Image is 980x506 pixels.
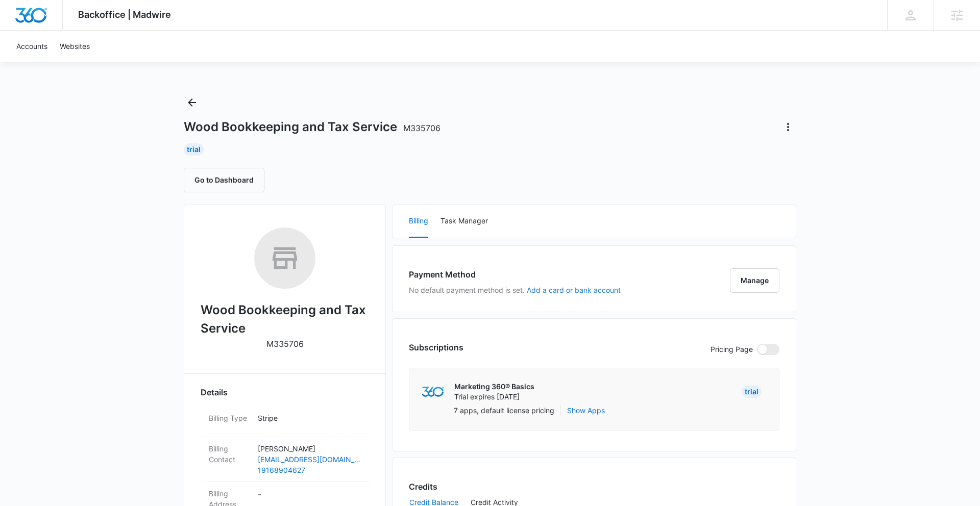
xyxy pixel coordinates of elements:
[184,168,264,192] button: Go to Dashboard
[409,205,428,238] button: Billing
[567,405,605,416] button: Show Apps
[201,386,228,398] span: Details
[710,344,753,355] p: Pricing Page
[403,123,440,133] span: M335706
[258,443,361,454] p: [PERSON_NAME]
[209,443,250,465] dt: Billing Contact
[258,454,361,465] a: [EMAIL_ADDRESS][DOMAIN_NAME]
[201,407,369,437] div: Billing TypeStripe
[266,338,304,350] p: M335706
[409,341,463,353] h3: Subscriptions
[201,437,369,482] div: Billing Contact[PERSON_NAME][EMAIL_ADDRESS][DOMAIN_NAME]19168904627
[54,31,96,62] a: Websites
[10,31,54,62] a: Accounts
[454,405,554,416] p: 7 apps, default license pricing
[454,392,534,402] p: Trial expires [DATE]
[258,465,361,475] a: 19168904627
[184,143,204,156] div: Trial
[201,301,369,338] h2: Wood Bookkeeping and Tax Service
[258,413,361,423] p: Stripe
[409,480,437,493] h3: Credits
[409,285,621,295] p: No default payment method is set.
[184,94,200,111] button: Back
[440,205,488,238] button: Task Manager
[422,387,444,397] img: marketing360Logo
[209,413,250,423] dt: Billing Type
[409,268,621,281] h3: Payment Method
[742,386,762,398] div: Trial
[730,268,779,293] button: Manage
[184,119,440,135] h1: Wood Bookkeeping and Tax Service
[527,287,621,294] button: Add a card or bank account
[454,382,534,392] p: Marketing 360® Basics
[780,119,796,135] button: Actions
[78,9,171,20] span: Backoffice | Madwire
